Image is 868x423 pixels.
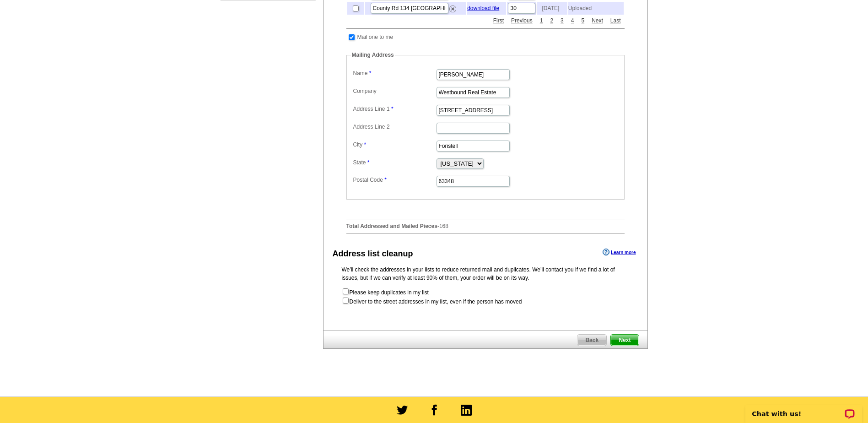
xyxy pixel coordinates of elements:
[342,287,629,306] form: Please keep duplicates in my list Deliver to the street addresses in my list, even if the person ...
[449,5,456,12] img: delete.png
[537,2,567,15] td: [DATE]
[353,69,436,77] label: Name
[353,105,436,113] label: Address Line 1
[353,87,436,95] label: Company
[611,335,638,346] span: Next
[569,16,577,25] a: 4
[589,16,605,25] a: Next
[579,16,587,25] a: 5
[577,335,606,346] span: Back
[439,223,448,229] span: 168
[509,16,535,25] a: Previous
[353,176,436,184] label: Postal Code
[491,16,506,25] a: First
[353,123,436,131] label: Address Line 2
[353,158,436,167] label: State
[346,223,437,229] strong: Total Addressed and Mailed Pieces
[342,266,629,282] p: We’ll check the addresses in your lists to reduce returned mail and duplicates. We’ll contact you...
[538,16,545,25] a: 1
[357,33,394,42] td: Mail one to me
[467,5,499,11] a: download file
[603,249,636,256] a: Learn more
[353,141,436,149] label: City
[449,4,456,10] a: Remove this list
[351,51,395,59] legend: Mailing Address
[739,394,868,423] iframe: LiveChat chat widget
[568,2,624,15] td: Uploaded
[577,334,607,346] a: Back
[558,16,566,25] a: 3
[333,248,413,260] div: Address list cleanup
[608,16,623,25] a: Last
[548,16,555,25] a: 2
